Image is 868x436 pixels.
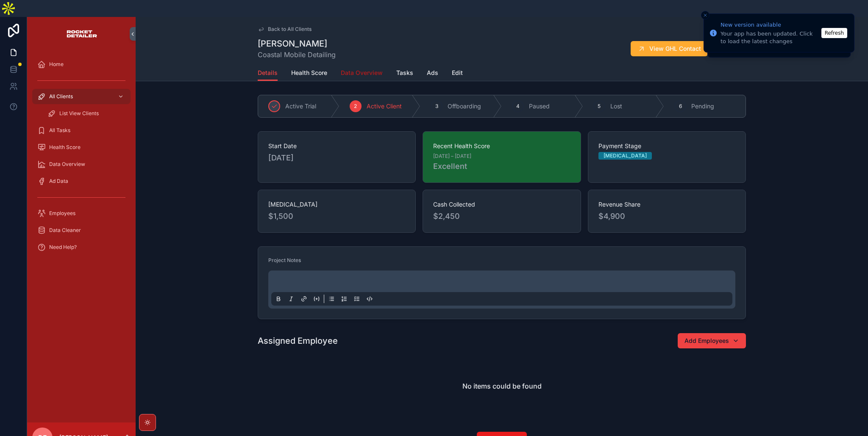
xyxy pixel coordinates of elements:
span: Details [258,69,278,77]
span: Revenue Share [598,200,735,209]
button: View GHL Contact [631,41,708,56]
button: Add Employees [678,333,746,348]
span: Add Employees [684,337,729,345]
span: 3 [435,103,438,110]
span: Offboarding [448,102,481,110]
span: All Tasks [49,127,70,134]
span: Back to All Clients [268,26,312,33]
img: App logo [66,27,97,41]
button: Close toast [701,11,709,19]
a: List View Clients [42,106,131,121]
a: Ad Data [32,174,131,189]
span: All Clients [49,93,73,100]
span: Tasks [396,69,413,77]
a: Details [258,65,278,81]
a: Back to All Clients [258,26,312,33]
div: [MEDICAL_DATA] [604,152,647,160]
span: 2 [354,103,357,110]
span: Need Help? [49,244,77,251]
a: Ads [427,65,438,82]
a: Edit [452,65,463,82]
span: Excellent [433,160,570,172]
span: Recent Health Score [433,142,570,150]
span: Ads [427,69,438,77]
span: $4,900 [598,210,735,222]
span: [DATE] – [DATE] [433,153,471,160]
a: All Clients [32,89,131,104]
span: Health Score [291,69,327,77]
div: New version available [721,21,819,29]
div: Your app has been updated. Click to load the latest changes [721,30,819,45]
span: Data Overview [341,69,383,77]
h2: No items could be found [462,381,542,391]
a: Need Help? [32,240,131,255]
h1: [PERSON_NAME] [258,38,336,50]
span: $2,450 [433,210,570,222]
span: Start Date [268,142,405,150]
span: Payment Stage [598,142,735,150]
a: Home [32,57,131,72]
a: Health Score [291,65,327,82]
span: Paused [529,102,550,110]
a: All Tasks [32,123,131,138]
span: List View Clients [59,110,99,117]
span: Employees [49,210,75,217]
span: Active Client [367,102,402,110]
a: Data Cleaner [32,223,131,238]
span: [MEDICAL_DATA] [268,200,405,209]
span: Coastal Mobile Detailing [258,50,336,60]
span: Data Overview [49,161,85,168]
span: 4 [516,103,520,110]
a: Health Score [32,140,131,155]
span: 5 [598,103,601,110]
span: $1,500 [268,210,405,222]
span: Cash Collected [433,200,570,209]
span: Data Cleaner [49,227,81,234]
span: Ad Data [49,178,68,185]
a: Data Overview [341,65,383,82]
span: Home [49,61,64,68]
span: Active Trial [285,102,316,110]
span: Edit [452,69,463,77]
span: View GHL Contact [649,44,701,53]
a: Data Overview [32,157,131,172]
button: Refresh [821,28,847,38]
h1: Assigned Employee [258,335,338,347]
a: Employees [32,206,131,221]
a: Tasks [396,65,413,82]
span: [DATE] [268,152,405,164]
span: Pending [691,102,714,110]
span: Project Notes [268,257,301,263]
span: Health Score [49,144,81,151]
span: 6 [679,103,682,110]
div: scrollable content [27,51,136,266]
span: Lost [610,102,622,110]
